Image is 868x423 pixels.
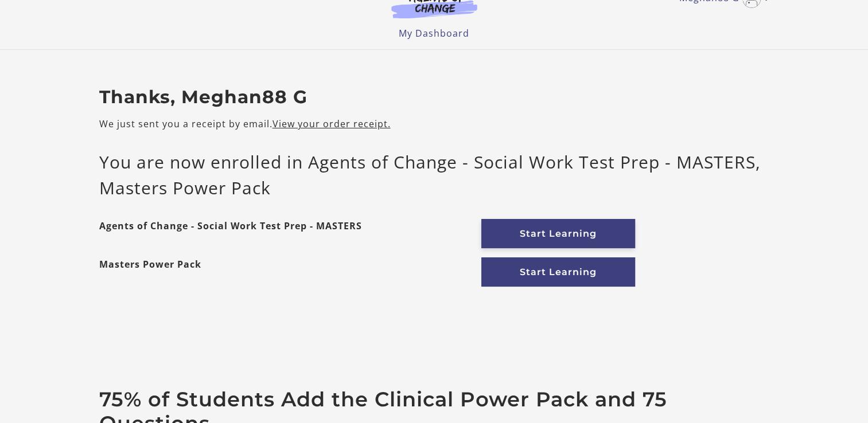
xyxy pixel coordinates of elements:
[273,117,391,130] a: View your order receipt.
[99,257,201,287] strong: Masters Power Pack
[399,27,469,40] a: My Dashboard
[99,117,769,131] p: We just sent you a receipt by email.
[99,219,362,248] strong: Agents of Change - Social Work Test Prep - MASTERS
[481,257,635,287] a: Start Learning
[99,149,769,201] p: You are now enrolled in Agents of Change - Social Work Test Prep - MASTERS, Masters Power Pack
[99,87,769,108] h2: Thanks, Meghan88 G
[481,219,635,248] a: Start Learning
